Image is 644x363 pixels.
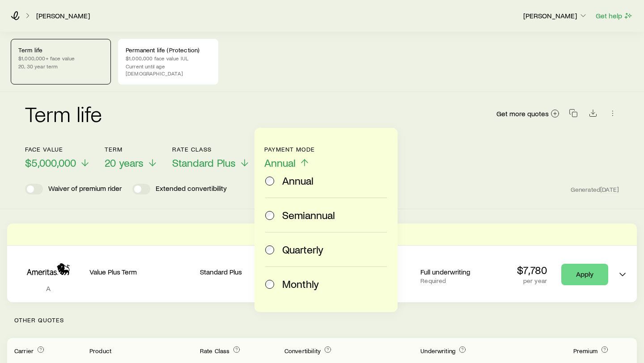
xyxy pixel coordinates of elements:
button: Rate ClassStandard Plus [172,146,250,169]
span: Annual [264,156,296,169]
span: Standard Plus [172,156,236,169]
p: 20, 30 year term [18,63,103,70]
a: Term life$1,000,000+ face value20, 30 year term [11,39,111,84]
p: Value Plus Term [89,267,193,276]
a: Apply [561,264,608,285]
p: Required [420,277,498,284]
button: Get help [595,11,633,21]
p: Waiver of premium rider [48,184,122,194]
p: $1,000,000+ face value [18,55,103,62]
p: Permanent life (Protection) [126,46,211,54]
button: Term20 years [105,146,158,169]
span: Get more quotes [496,110,549,117]
span: Carrier [14,347,34,355]
h2: Term life [25,103,102,124]
a: Download CSV [587,110,599,119]
p: Face value [25,146,90,153]
button: Payment ModeAnnual [264,146,315,169]
p: per year [517,277,547,284]
p: A [14,284,82,293]
p: Term life [18,46,103,54]
span: Generated [571,186,619,194]
button: [PERSON_NAME] [523,11,588,21]
span: Premium [573,347,597,355]
span: Rate Class [200,347,230,355]
p: Other Quotes [7,302,637,338]
a: Permanent life (Protection)$1,000,000 face value IULCurrent until age [DEMOGRAPHIC_DATA] [118,39,218,84]
button: Face value$5,000,000 [25,146,90,169]
p: Standard Plus [200,267,277,276]
p: $1,000,000 face value IUL [126,55,211,62]
p: Current until age [DEMOGRAPHIC_DATA] [126,63,211,77]
div: Term quotes [7,224,637,302]
a: [PERSON_NAME] [36,12,90,20]
p: Extended convertibility [156,184,227,194]
p: Full underwriting [420,267,498,276]
span: Product [89,347,111,355]
p: Rate Class [172,146,250,153]
a: Get more quotes [496,109,560,119]
p: Term [105,146,158,153]
span: Convertibility [284,347,321,355]
span: 20 years [105,156,144,169]
span: [DATE] [600,186,619,194]
p: $7,780 [517,264,547,276]
span: $5,000,000 [25,156,76,169]
p: Payment Mode [264,146,315,153]
p: [PERSON_NAME] [523,11,588,20]
span: Underwriting [420,347,455,355]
